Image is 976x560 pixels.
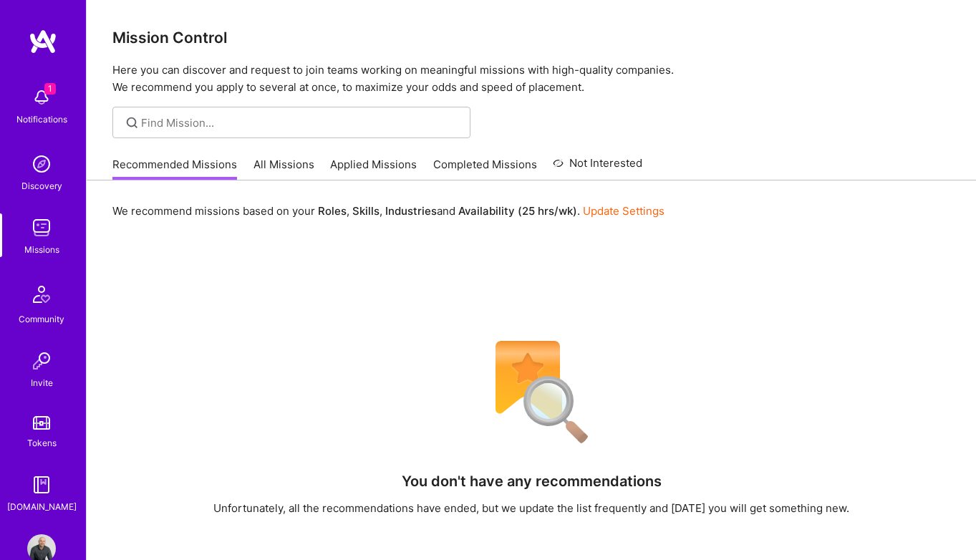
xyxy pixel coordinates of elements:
span: 1 [44,83,56,95]
img: No Results [470,332,592,453]
a: Recommended Missions [112,157,237,180]
img: teamwork [27,213,56,242]
img: Invite [27,347,56,375]
a: Applied Missions [330,157,417,180]
h3: Mission Control [112,29,950,47]
a: All Missions [253,157,314,180]
h4: You don't have any recommendations [402,473,662,490]
div: Missions [24,242,59,257]
b: Skills [352,204,380,218]
div: [DOMAIN_NAME] [7,499,77,514]
i: icon SearchGrey [124,115,140,131]
img: logo [29,29,57,54]
div: Tokens [27,435,57,450]
b: Industries [385,204,437,218]
img: discovery [27,150,56,178]
b: Availability (25 hrs/wk) [458,204,577,218]
div: Invite [31,375,53,390]
a: Completed Missions [433,157,537,180]
img: Community [24,277,59,312]
a: Update Settings [583,204,665,218]
img: bell [27,83,56,112]
a: Not Interested [553,155,642,180]
img: guide book [27,470,56,499]
img: tokens [33,416,50,430]
p: Here you can discover and request to join teams working on meaningful missions with high-quality ... [112,62,950,96]
p: We recommend missions based on your , , and . [112,203,665,218]
b: Roles [318,204,347,218]
input: Find Mission... [141,115,460,130]
div: Community [19,312,64,327]
div: Discovery [21,178,62,193]
div: Notifications [16,112,67,127]
div: Unfortunately, all the recommendations have ended, but we update the list frequently and [DATE] y... [213,501,849,516]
